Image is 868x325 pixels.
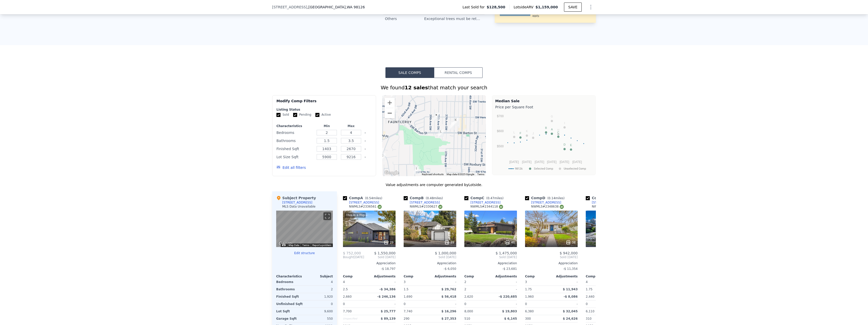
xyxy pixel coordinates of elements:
[586,261,638,265] div: Appreciation
[492,278,517,286] div: -
[404,310,412,313] span: 7,740
[383,170,400,176] img: Google
[441,310,456,313] span: $ 16,296
[276,137,314,144] div: Bathrooms
[532,132,534,135] text: J
[560,205,564,209] img: NWMLS Logo
[404,195,445,200] div: Comp B
[552,278,578,286] div: -
[306,293,333,300] div: 1,920
[431,300,456,308] div: -
[557,128,559,131] text: H
[564,3,582,12] button: SAVE
[444,267,456,271] span: -$ 6,050
[302,244,309,247] a: Terms (opens in new tab)
[306,315,333,322] div: 550
[293,113,297,117] input: Pending
[551,115,553,118] text: G
[306,308,333,315] div: 9,600
[560,160,569,164] text: [DATE]
[343,310,352,313] span: 7,700
[487,5,505,10] span: $128,500
[522,160,532,164] text: [DATE]
[343,195,384,200] div: Comp A
[345,5,365,9] span: , WA 98126
[464,317,470,320] span: 510
[343,280,345,284] span: 4
[464,310,473,313] span: 8,000
[495,104,593,111] div: Price per Square Foot
[305,274,333,278] div: Subject
[272,84,596,91] div: We found that match your search
[373,105,382,118] div: 4518 SW Director St
[497,129,504,133] text: $600
[323,212,331,220] button: Toggle fullscreen view
[404,274,430,278] div: Comp
[276,129,314,136] div: Bedrooms
[381,317,396,320] span: $ 89,139
[364,148,366,150] button: Clear
[343,295,352,298] span: 2,660
[366,196,373,200] span: 0.54
[289,243,299,247] button: Map Data
[545,126,547,129] text: B
[343,200,379,205] a: [STREET_ADDRESS]
[381,310,396,313] span: $ 25,777
[307,5,365,10] span: , [GEOGRAPHIC_DATA]
[513,131,515,134] text: L
[509,160,519,164] text: [DATE]
[525,280,527,284] span: 3
[277,240,294,247] a: Open this area in Google Maps (opens a new window)
[492,286,517,293] div: -
[435,251,456,255] span: $ 1,000,000
[552,300,578,308] div: -
[519,132,521,135] text: F
[381,267,396,271] span: -$ 18,797
[515,167,523,170] text: 98126
[438,205,442,209] img: NWMLS Logo
[404,261,456,265] div: Appreciation
[385,16,424,21] div: Others
[549,196,555,200] span: 0.14
[431,110,441,123] div: 9015 38th Ave SW
[370,300,396,308] div: -
[586,255,638,259] span: Sold [DATE]
[525,195,567,200] div: Comp D
[306,286,333,293] div: 2
[389,103,399,116] div: 9003 43rd Pl SW
[404,317,409,320] span: 290
[410,205,442,209] div: NWMLS # 2330627
[370,278,396,286] div: -
[451,115,461,128] div: 9034 36th Ave SW
[464,286,490,293] div: 2
[272,5,307,10] span: [STREET_ADDRESS]
[316,124,338,128] div: Min
[441,317,456,320] span: $ 27,353
[385,108,395,118] button: Zoom out
[424,16,483,21] div: Exceptional trees must be retained.
[495,98,593,104] div: Median Sale
[441,295,456,298] span: $ 56,418
[464,295,473,298] span: 2,620
[312,244,331,247] a: Report a problem
[464,302,466,306] span: 0
[463,5,487,10] span: Last Sold for
[374,251,396,255] span: $ 1,550,000
[534,167,553,170] text: Selected Comp
[464,280,466,284] span: 2
[525,310,534,313] span: 6,380
[564,295,578,298] span: -$ 8,086
[502,267,517,271] span: -$ 23,681
[340,124,362,128] div: Max
[525,261,578,265] div: Appreciation
[491,274,517,278] div: Adjustments
[586,280,588,284] span: 4
[499,295,517,298] span: -$ 220,685
[570,144,572,147] text: E
[276,124,314,128] div: Characteristics
[505,240,515,245] div: 40
[369,274,396,278] div: Adjustments
[526,130,528,133] text: K
[343,255,364,259] div: [DATE]
[293,113,311,117] label: Pending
